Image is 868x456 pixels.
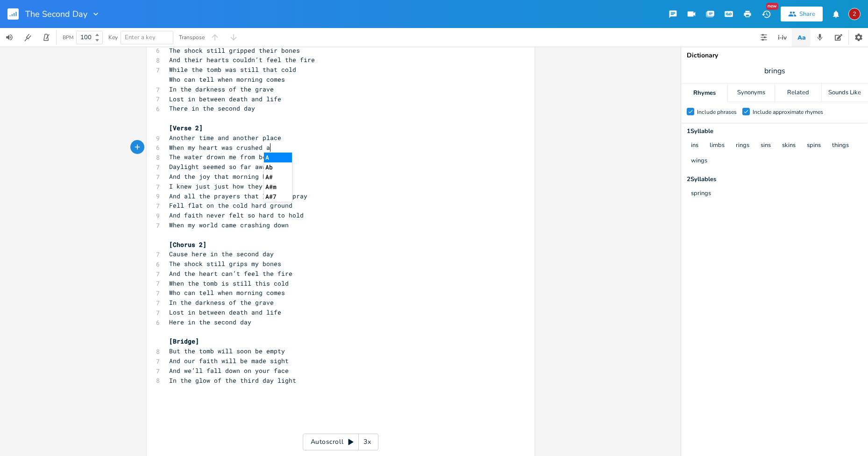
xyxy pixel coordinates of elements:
[169,162,270,171] span: Daylight seemed so far away
[169,308,281,316] span: Lost in between death and life
[359,434,376,450] div: 3x
[303,434,378,450] div: Autoscroll
[63,35,73,40] div: BPM
[169,124,203,132] span: [Verse 2]
[781,7,823,21] button: Share
[687,176,862,182] div: 2 Syllable s
[169,298,274,307] span: In the darkness of the grave
[691,157,707,165] button: wings
[125,33,156,42] span: Enter a key
[169,260,281,268] span: The shock still grips my bones
[25,10,87,18] span: The Second Day
[761,142,771,150] button: sins
[766,3,778,10] div: New
[736,142,749,150] button: rings
[169,279,289,288] span: When the tomb is still this cold
[108,35,118,40] div: Key
[782,142,796,150] button: skins
[264,182,292,192] li: A#m
[799,10,815,18] div: Share
[764,66,785,77] span: brings
[822,84,868,102] div: Sounds Like
[848,3,861,25] button: 2
[169,376,296,385] span: In the glow of the third day light
[169,153,285,161] span: The water drown me from beneath
[697,109,737,115] div: Include phrases
[169,288,285,297] span: Who can tell when morning comes
[264,192,292,202] li: A#7
[169,357,289,365] span: And our faith will be made sight
[687,52,862,59] div: Dictionary
[169,172,285,181] span: And the joy that morning brings
[691,142,698,150] button: ins
[169,85,274,93] span: In the darkness of the grave
[169,75,285,84] span: Who can tell when morning comes
[757,6,776,22] button: New
[169,104,255,112] span: There in the second day
[169,192,307,200] span: And all the prayers that I could pray
[169,201,292,210] span: Fell flat on the cold hard ground
[691,190,711,198] button: springs
[169,318,251,326] span: Here in the second day
[169,221,289,229] span: When my world came crashing down
[169,347,285,355] span: But the tomb will soon be empty
[169,337,199,345] span: [Bridge]
[169,65,296,74] span: While the tomb was still that cold
[169,366,289,375] span: And we’ll fall down on your face
[169,133,281,142] span: Another time and another place
[169,182,281,190] span: I knew just just how they felt
[753,109,823,115] div: Include approximate rhymes
[681,84,727,102] div: Rhymes
[169,46,300,55] span: The shock still gripped their bones
[169,143,270,152] span: When my heart was crushed a
[848,8,861,20] div: 2WaterMatt
[264,172,292,182] li: A#
[169,211,304,219] span: And faith never felt so hard to hold
[728,84,774,102] div: Synonyms
[169,56,315,64] span: And their hearts couldn’t feel the fire
[710,142,725,150] button: limbs
[807,142,821,150] button: spins
[179,35,205,40] div: Transpose
[264,162,292,172] li: Ab
[169,95,281,103] span: Lost in between death and life
[169,240,206,249] span: [Chorus 2]
[687,128,862,134] div: 1 Syllable
[169,250,274,258] span: Cause here in the second day
[775,84,821,102] div: Related
[832,142,849,150] button: things
[264,153,292,162] li: A
[169,269,292,278] span: And the heart can’t feel the fire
